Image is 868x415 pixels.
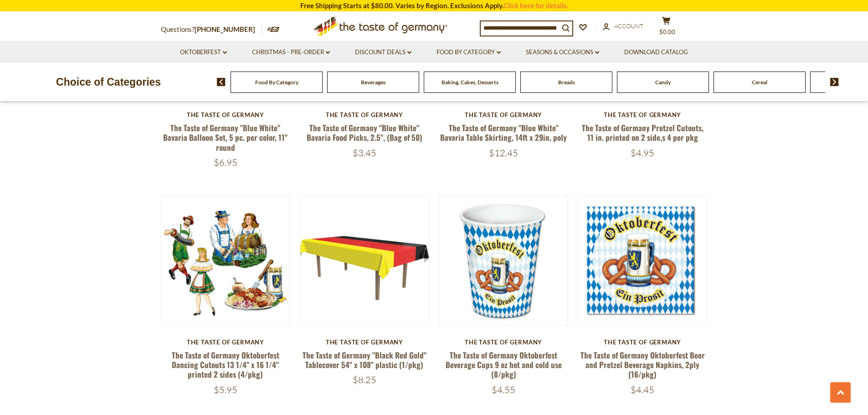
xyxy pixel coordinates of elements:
a: The Taste of Germany Oktoberfest Beer and Pretzel Beverage Napkins, 2ply (16/pkg) [580,349,705,380]
button: $0.00 [653,16,680,39]
span: $5.95 [214,384,237,395]
a: The Taste of Germany "Blue White" Bavaria Table Skirting, 14ft x 29in, poly [440,122,567,143]
a: The Taste of Germany Oktoberfest Beverage Cups 9 oz hot and cold use (8/pkg) [446,349,562,380]
a: The Taste of Germany "Blue White" Bavaria Balloon Set, 5 pc. per color, 11" round [163,122,288,153]
a: [PHONE_NUMBER] [195,25,255,33]
p: Questions? [161,24,262,36]
a: Candy [655,79,671,86]
span: $4.45 [631,384,654,395]
span: $12.45 [489,147,518,159]
a: Account [603,21,643,31]
img: previous arrow [217,78,226,86]
div: The Taste of Germany [300,111,430,118]
div: The Taste of Germany [300,338,430,346]
a: The Taste of Germany Pretzel Cutouts, 11 in. printed on 2 side,s 4 per pkg [582,122,704,143]
a: Christmas - PRE-ORDER [252,47,330,57]
span: Account [614,22,643,30]
span: $4.95 [631,147,654,159]
a: Baking, Cakes, Desserts [442,79,498,86]
a: Discount Deals [355,47,411,57]
span: $8.25 [353,374,376,385]
div: The Taste of Germany [439,338,569,346]
img: The Taste of Germany Oktoberfest Dancing Cutouts 13 1/4" x 16 1/4" printed 2 sides (4/pkg) [161,196,290,328]
a: Food By Category [437,47,501,57]
div: The Taste of Germany [578,111,708,118]
img: The Taste of Germany Oktoberfest Beer and Pretzel Beverage Napkins, 2ply (16/pkg) [578,196,707,324]
img: The Taste of Germany Oktoberfest Beverage Cups 9 oz hot and cold use (8/pkg) [439,196,568,327]
span: $3.45 [353,147,376,159]
a: Download Catalog [624,47,688,57]
a: Beverages [361,79,385,86]
img: next arrow [830,78,839,86]
a: Seasons & Occasions [526,47,599,57]
span: $4.55 [492,384,515,395]
a: The Taste of Germany "Black Red Gold" Tablecover 54" x 108" plastic (1/pkg) [303,349,426,370]
a: Cereal [752,79,767,86]
div: The Taste of Germany [161,111,291,118]
a: The Taste of Germany "Blue White" Bavaria Food Picks, 2.5", (Bag of 50) [307,122,422,143]
a: The Taste of Germany Oktoberfest Dancing Cutouts 13 1/4" x 16 1/4" printed 2 sides (4/pkg) [172,349,279,380]
div: The Taste of Germany [578,338,708,346]
a: Breads [558,79,575,86]
div: The Taste of Germany [161,338,291,346]
a: Food By Category [255,79,298,86]
span: $0.00 [659,28,675,36]
div: The Taste of Germany [439,111,569,118]
a: Oktoberfest [180,47,227,57]
span: $6.95 [214,157,237,168]
a: Click here for details. [503,1,568,10]
img: The Taste of Germany "Black Red Gold" Tablecover 54" x 108" plastic (1/pkg) [300,196,429,325]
